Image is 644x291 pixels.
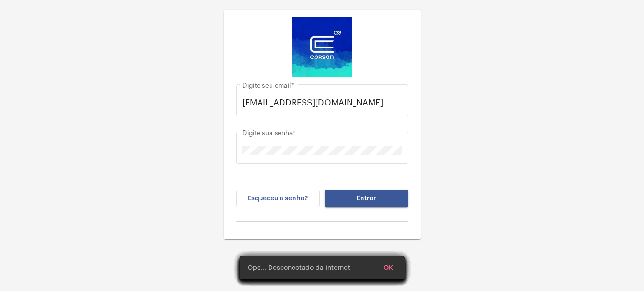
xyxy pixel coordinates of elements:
[356,195,376,202] span: Entrar
[248,195,308,202] span: Esqueceu a senha?
[248,263,350,273] span: Ops... Desconectado da internet
[325,190,408,207] button: Entrar
[384,265,393,271] span: OK
[242,98,402,107] input: Digite seu email
[292,17,352,77] img: d4669ae0-8c07-2337-4f67-34b0df7f5ae4.jpeg
[236,190,320,207] button: Esqueceu a senha?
